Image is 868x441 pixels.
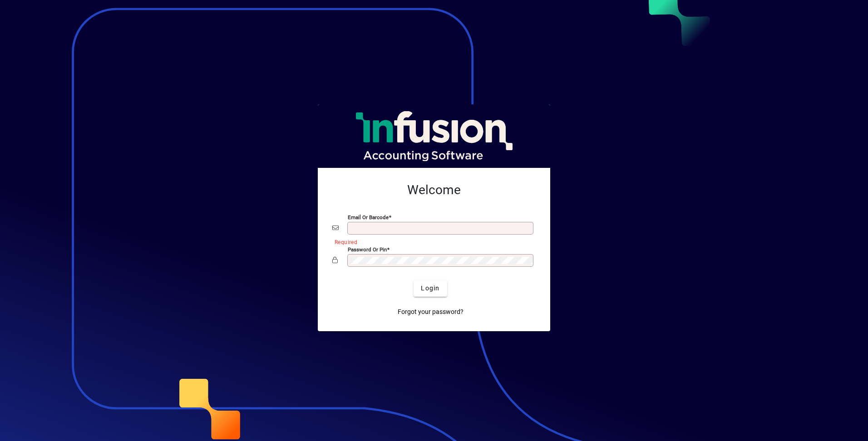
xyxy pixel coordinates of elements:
mat-error: Required [335,237,528,246]
button: Login [414,280,447,297]
mat-label: Email or Barcode [348,214,389,220]
span: Forgot your password? [398,307,464,317]
a: Forgot your password? [394,304,467,320]
mat-label: Password or Pin [348,246,387,252]
span: Login [421,284,439,293]
h2: Welcome [332,182,536,198]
